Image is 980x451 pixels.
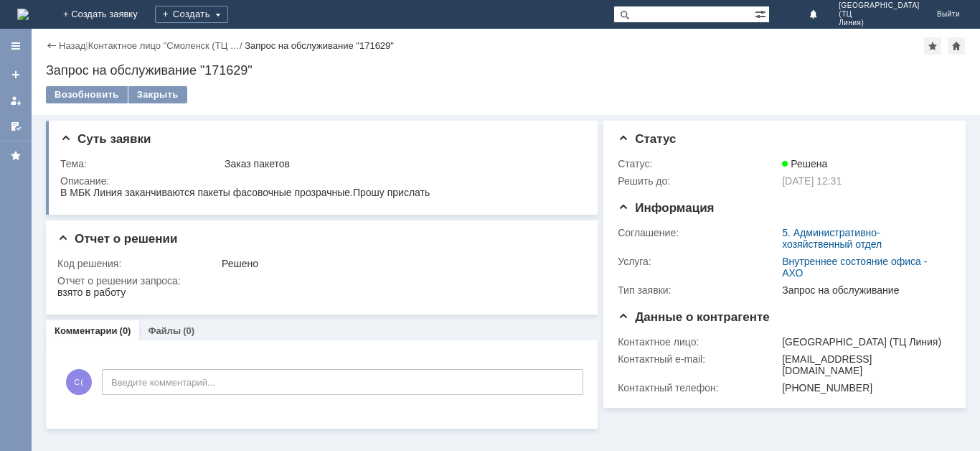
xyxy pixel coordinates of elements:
a: Файлы [148,325,181,336]
span: (ТЦ [839,10,920,19]
div: Запрос на обслуживание [782,284,945,296]
div: Описание: [60,175,581,187]
span: Расширенный поиск [755,6,769,20]
img: logo [17,9,29,20]
div: Решено [222,258,578,269]
div: | [85,39,88,50]
div: Создать [155,6,228,23]
div: Услуга: [618,256,779,267]
div: Контактное лицо: [618,336,779,348]
div: Решить до: [618,175,779,187]
span: Отчет о решении [57,232,177,246]
div: Заказ пакетов [225,158,578,169]
a: Назад [59,40,85,51]
span: С( [66,369,92,395]
div: (0) [183,325,194,336]
div: Контактный телефон: [618,382,779,394]
div: (0) [120,325,131,336]
span: [GEOGRAPHIC_DATA] [839,1,920,10]
a: Перейти на домашнюю страницу [17,9,29,20]
span: Статус [618,132,676,146]
div: Код решения: [57,258,219,269]
div: [GEOGRAPHIC_DATA] (ТЦ Линия) [782,336,945,348]
div: Запрос на обслуживание "171629" [245,40,394,51]
span: Решена [782,158,827,169]
a: Мои согласования [4,115,27,138]
div: Сделать домашней страницей [948,37,965,55]
div: Тема: [60,158,222,169]
div: [PHONE_NUMBER] [782,382,945,394]
a: Создать заявку [4,63,27,86]
div: Статус: [618,158,779,169]
span: Суть заявки [60,132,151,146]
div: [EMAIL_ADDRESS][DOMAIN_NAME] [782,353,945,376]
div: Отчет о решении запроса: [57,275,581,287]
div: Добавить в избранное [924,37,941,55]
div: Соглашение: [618,227,779,238]
a: 5. Административно-хозяйственный отдел [782,227,882,250]
span: Информация [618,201,714,215]
a: Комментарии [55,325,118,336]
span: Линия) [839,19,920,27]
a: Мои заявки [4,89,27,112]
div: Запрос на обслуживание "171629" [46,63,966,78]
a: Внутреннее состояние офиса - АХО [782,256,927,279]
span: Данные о контрагенте [618,310,770,324]
span: [DATE] 12:31 [782,175,842,187]
a: Контактное лицо "Смоленск (ТЦ … [88,40,240,51]
div: / [88,40,245,51]
div: Тип заявки: [618,284,779,296]
div: Контактный e-mail: [618,353,779,365]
